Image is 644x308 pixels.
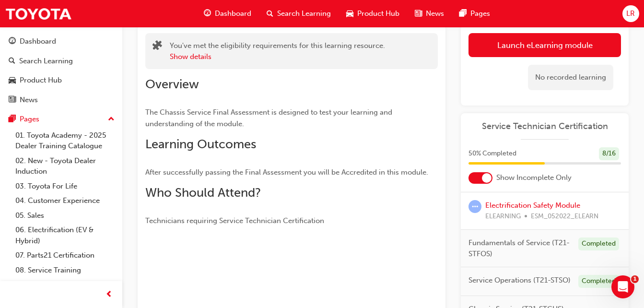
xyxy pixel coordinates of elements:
[145,168,428,177] span: After successfully passing the Final Assessment you will be Accredited in this module.
[496,172,572,183] span: Show Incomplete Only
[415,8,422,20] span: news-icon
[468,200,481,213] span: learningRecordVerb_ATTEMPT-icon
[259,4,339,24] a: search-iconSearch Learning
[12,277,118,292] a: 09. Technical Training
[9,37,16,46] span: guage-icon
[468,121,621,132] a: Service Technician Certification
[611,275,634,298] iframe: Intercom live chat
[452,4,498,24] a: pages-iconPages
[12,248,118,263] a: 07. Parts21 Certification
[468,237,571,259] span: Fundamentals of Service (T21-STFOS)
[12,179,118,194] a: 03. Toyota For Life
[578,237,619,250] div: Completed
[9,115,16,124] span: pages-icon
[578,275,619,288] div: Completed
[407,4,452,24] a: news-iconNews
[145,185,261,200] span: Who Should Attend?
[339,4,407,24] a: car-iconProduct Hub
[12,208,118,223] a: 05. Sales
[277,8,331,19] span: Search Learning
[4,91,118,109] a: News
[145,77,199,92] span: Overview
[170,51,211,62] button: Show details
[145,216,324,225] span: Technicians requiring Service Technician Certification
[5,3,72,24] img: Trak
[12,128,118,154] a: 01. Toyota Academy - 2025 Dealer Training Catalogue
[468,275,571,286] span: Service Operations (T21-STSO)
[105,289,113,301] span: prev-icon
[20,75,62,86] div: Product Hub
[4,52,118,70] a: Search Learning
[267,8,273,20] span: search-icon
[468,33,621,57] a: Launch eLearning module
[20,114,39,125] div: Pages
[4,110,118,128] button: Pages
[485,211,521,222] span: ELEARNING
[108,113,115,126] span: up-icon
[4,71,118,89] a: Product Hub
[9,57,15,66] span: search-icon
[19,56,73,67] div: Search Learning
[626,8,635,19] span: LR
[20,95,38,106] div: News
[145,108,394,128] span: The Chassis Service Final Assessment is designed to test your learning and understanding of the m...
[145,137,256,152] span: Learning Outcomes
[204,8,211,20] span: guage-icon
[4,31,118,110] button: DashboardSearch LearningProduct HubNews
[170,40,385,62] div: You've met the eligibility requirements for this learning resource.
[459,8,467,20] span: pages-icon
[9,76,16,85] span: car-icon
[468,148,516,159] span: 50 % Completed
[152,41,162,52] span: puzzle-icon
[357,8,399,19] span: Product Hub
[20,36,56,47] div: Dashboard
[531,211,598,222] span: ESM_052022_ELEARN
[599,147,619,160] div: 8 / 16
[622,5,639,22] button: LR
[12,263,118,278] a: 08. Service Training
[12,223,118,248] a: 06. Electrification (EV & Hybrid)
[12,193,118,208] a: 04. Customer Experience
[9,96,16,105] span: news-icon
[4,33,118,50] a: Dashboard
[631,275,639,283] span: 1
[470,8,490,19] span: Pages
[528,65,613,90] div: No recorded learning
[215,8,251,19] span: Dashboard
[196,4,259,24] a: guage-iconDashboard
[426,8,444,19] span: News
[485,201,580,210] a: Electrification Safety Module
[346,8,353,20] span: car-icon
[12,154,118,179] a: 02. New - Toyota Dealer Induction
